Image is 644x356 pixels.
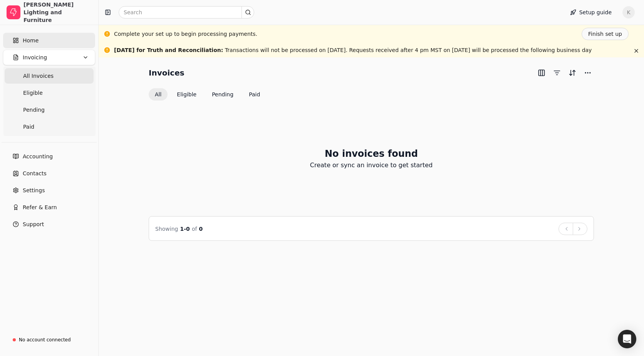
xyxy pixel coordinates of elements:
div: Complete your set up to begin processing payments. [114,30,257,38]
button: Refer & Earn [3,200,95,215]
div: Invoice filter options [149,88,266,101]
div: [PERSON_NAME] Lighting and Furniture [23,1,92,24]
a: Home [3,33,95,48]
a: Eligible [5,85,94,101]
a: All Invoices [5,68,94,84]
span: All Invoices [23,72,54,80]
span: Eligible [23,89,43,97]
span: Settings [23,186,45,195]
span: Paid [23,123,34,131]
span: Pending [23,106,45,114]
a: Pending [5,102,94,118]
button: All [149,88,168,101]
button: Setup guide [564,6,618,18]
button: Sort [566,67,579,79]
button: Invoicing [3,50,95,65]
div: Transactions will not be processed on [DATE]. Requests received after 4 pm MST on [DATE] will be ... [114,46,592,54]
span: Accounting [23,153,53,161]
a: No account connected [3,333,95,347]
p: Create or sync an invoice to get started [310,161,433,170]
a: Contacts [3,166,95,181]
span: [DATE] for Truth and Reconciliation : [114,47,223,53]
button: Eligible [171,88,203,101]
span: of [192,226,197,232]
a: Paid [5,119,94,134]
span: 1 - 0 [180,226,190,232]
span: Contacts [23,170,47,178]
span: Home [23,37,39,45]
button: Support [3,217,95,232]
h2: Invoices [149,67,184,79]
input: Search [119,6,254,18]
span: Invoicing [23,54,47,62]
a: Settings [3,183,95,198]
button: Pending [206,88,240,101]
span: Refer & Earn [23,203,57,212]
span: 0 [199,226,203,232]
h2: No invoices found [325,147,418,161]
span: Showing [155,226,178,232]
a: Accounting [3,149,95,164]
button: More [582,67,594,79]
button: Paid [243,88,266,101]
div: No account connected [19,336,71,343]
button: Finish set up [582,28,629,40]
span: Support [23,220,44,228]
div: Open Intercom Messenger [618,330,636,348]
button: K [622,6,635,18]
